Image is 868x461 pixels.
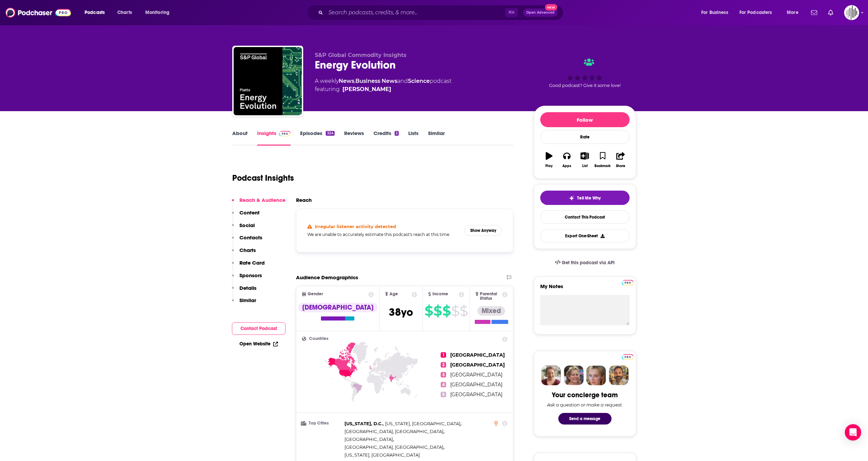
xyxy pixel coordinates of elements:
[450,382,502,388] span: [GEOGRAPHIC_DATA]
[239,247,256,253] p: Charts
[232,234,262,247] button: Contacts
[477,306,505,316] div: Mixed
[257,130,291,146] a: InsightsPodchaser Pro
[844,5,859,20] button: Show profile menu
[540,112,630,127] button: Follow
[315,224,396,229] h4: Irregular listener activity detected
[622,279,634,285] a: Pro website
[564,366,584,385] img: Barbara Profile
[505,8,518,17] span: ⌘ K
[298,303,378,312] div: [DEMOGRAPHIC_DATA]
[141,7,178,18] button: open menu
[344,420,384,428] span: ,
[460,306,468,316] span: $
[234,47,302,115] img: Energy Evolution
[558,413,612,425] button: Send a message
[739,8,772,17] span: For Podcasters
[239,209,260,216] p: Content
[239,272,262,279] p: Sponsors
[302,421,342,426] h3: Top Cities
[232,259,265,272] button: Rate Card
[315,52,407,58] span: S&P Global Commodity Insights
[442,306,451,316] span: $
[586,366,606,385] img: Jules Profile
[232,173,294,183] h1: Podcast Insights
[451,306,459,316] span: $
[326,7,505,18] input: Search podcasts, credits, & more...
[296,274,358,281] h2: Audience Demographics
[523,9,558,17] button: Open AdvancedNew
[425,306,433,316] span: $
[782,7,807,18] button: open menu
[308,292,323,296] span: Gender
[696,7,737,18] button: open menu
[844,5,859,20] img: User Profile
[385,420,461,428] span: ,
[549,254,620,271] a: Get this podcast via API
[232,297,256,310] button: Similar
[540,191,630,205] button: tell me why sparkleTell Me Why
[428,130,445,146] a: Similar
[545,4,557,11] span: New
[545,164,553,168] div: Play
[344,435,394,443] span: ,
[239,197,285,203] p: Reach & Audience
[344,421,383,426] span: [US_STATE], D.C.
[117,8,132,17] span: Charts
[622,353,634,360] a: Pro website
[450,362,505,368] span: [GEOGRAPHIC_DATA]
[355,78,397,84] a: Business News
[825,7,836,18] a: Show notifications dropdown
[526,11,555,14] span: Open Advanced
[540,130,630,144] div: Rate
[562,164,571,168] div: Apps
[432,292,448,296] span: Income
[844,5,859,20] span: Logged in as gpg2
[534,52,636,94] div: Good podcast? Give it some love!
[344,444,443,450] span: [GEOGRAPHIC_DATA], [GEOGRAPHIC_DATA]
[239,297,256,303] p: Similar
[239,259,265,266] p: Rate Card
[232,209,260,222] button: Content
[344,436,393,442] span: [GEOGRAPHIC_DATA]
[549,83,621,88] span: Good podcast? Give it some love!
[787,8,798,17] span: More
[113,7,136,18] a: Charts
[309,337,328,341] span: Countries
[85,8,105,17] span: Podcasts
[80,7,114,18] button: open menu
[315,85,452,93] span: featuring
[344,443,444,451] span: ,
[344,429,443,434] span: [GEOGRAPHIC_DATA], [GEOGRAPHIC_DATA]
[395,131,399,136] div: 2
[594,148,612,172] button: Bookmark
[344,428,444,435] span: ,
[232,247,256,259] button: Charts
[232,130,248,146] a: About
[441,362,446,368] span: 2
[239,234,262,241] p: Contacts
[808,7,820,18] a: Show notifications dropdown
[735,7,782,18] button: open menu
[441,372,446,377] span: 3
[582,164,588,168] div: List
[307,232,459,237] h5: We are unable to accurately estimate this podcast's reach at this time.
[576,148,593,172] button: List
[622,354,634,360] img: Podchaser Pro
[239,285,256,291] p: Details
[232,322,285,335] button: Contact Podcast
[326,131,334,136] div: 324
[540,148,558,172] button: Play
[594,164,610,168] div: Bookmark
[339,78,354,84] a: News
[389,292,398,296] span: Age
[232,197,285,209] button: Reach & Audience
[577,195,601,201] span: Tell Me Why
[441,392,446,397] span: 5
[541,366,561,385] img: Sydney Profile
[408,78,430,84] a: Science
[300,130,334,146] a: Episodes324
[145,8,170,17] span: Monitoring
[433,306,442,316] span: $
